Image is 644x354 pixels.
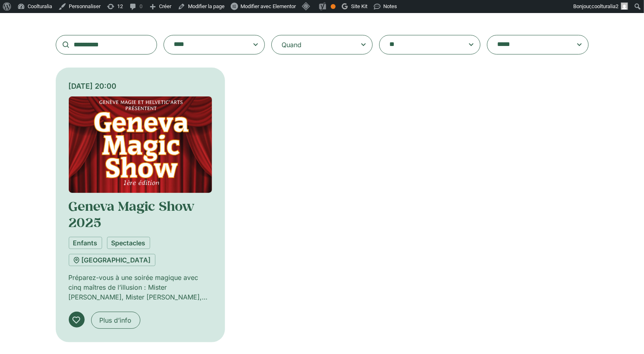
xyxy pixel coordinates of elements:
textarea: Search [497,39,562,50]
a: Geneva Magic Show 2025 [69,197,195,231]
span: Site Kit [351,3,367,9]
span: Modifier avec Elementor [240,3,296,9]
span: Plus d’info [100,315,132,325]
textarea: Search [174,39,239,50]
div: Quand [282,40,301,50]
a: Enfants [69,237,102,249]
div: [DATE] 20:00 [69,81,212,92]
a: Spectacles [107,237,150,249]
a: Plus d’info [91,312,140,329]
p: Préparez-vous à une soirée magique avec cinq maîtres de l’illusion : Mister [PERSON_NAME], Mister... [69,273,212,302]
img: Coolturalia - Geneva Magic Show 2025 [69,96,212,193]
div: OK [331,4,336,9]
span: coolturalia2 [592,3,618,9]
textarea: Search [389,39,454,50]
a: [GEOGRAPHIC_DATA] [69,254,155,266]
